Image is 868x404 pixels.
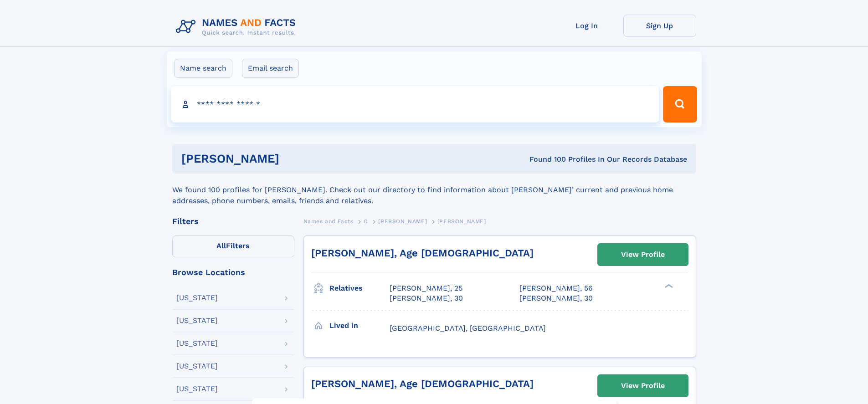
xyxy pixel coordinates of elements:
div: View Profile [621,244,665,265]
a: [PERSON_NAME], Age [DEMOGRAPHIC_DATA] [311,247,534,259]
div: [US_STATE] [176,317,218,324]
div: [US_STATE] [176,340,218,347]
span: [GEOGRAPHIC_DATA], [GEOGRAPHIC_DATA] [390,324,546,332]
a: Sign Up [623,15,696,37]
span: [PERSON_NAME] [437,218,486,225]
a: O [364,215,368,227]
a: [PERSON_NAME], 56 [519,283,593,293]
a: [PERSON_NAME], 30 [390,293,463,303]
a: [PERSON_NAME], 30 [519,293,593,303]
span: All [216,241,226,250]
label: Name search [174,59,232,78]
a: Log In [550,15,623,37]
a: [PERSON_NAME], 25 [390,283,462,293]
button: Search Button [663,86,697,123]
a: View Profile [598,375,688,397]
div: [US_STATE] [176,363,218,370]
div: [US_STATE] [176,294,218,302]
img: Logo Names and Facts [172,15,303,39]
label: Filters [172,235,294,257]
div: View Profile [621,375,665,396]
div: Browse Locations [172,268,294,276]
h3: Relatives [329,281,390,296]
a: [PERSON_NAME] [378,215,427,227]
a: View Profile [598,244,688,266]
span: [PERSON_NAME] [378,218,427,225]
input: search input [171,86,659,123]
h3: Lived in [329,318,390,333]
a: [PERSON_NAME], Age [DEMOGRAPHIC_DATA] [311,378,534,389]
div: Filters [172,217,294,225]
div: We found 100 profiles for [PERSON_NAME]. Check out our directory to find information about [PERSO... [172,174,696,206]
div: Found 100 Profiles In Our Records Database [404,154,687,164]
label: Email search [242,59,299,78]
h1: [PERSON_NAME] [181,153,405,164]
span: O [364,218,368,225]
a: Names and Facts [303,215,354,227]
div: ❯ [663,283,673,289]
div: [US_STATE] [176,385,218,393]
